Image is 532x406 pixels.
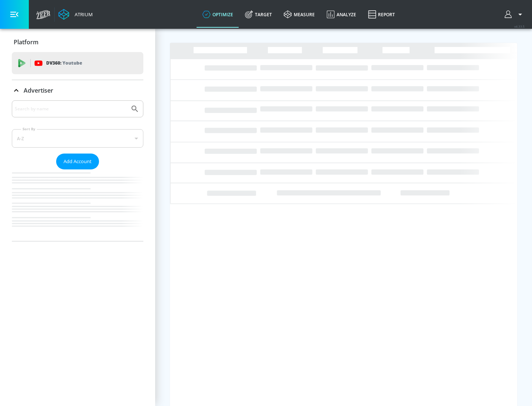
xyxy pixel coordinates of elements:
[514,24,525,28] span: v 4.33.5
[72,11,93,18] div: Atrium
[362,1,401,28] a: Report
[278,1,321,28] a: measure
[46,59,82,67] p: DV360:
[12,169,143,241] nav: list of Advertiser
[12,32,143,52] div: Platform
[12,80,143,101] div: Advertiser
[12,52,143,74] div: DV360: Youtube
[321,1,362,28] a: Analyze
[56,154,99,169] button: Add Account
[14,38,38,46] p: Platform
[64,157,92,166] span: Add Account
[12,129,143,148] div: A-Z
[62,59,82,67] p: Youtube
[21,127,37,131] label: Sort By
[12,100,143,241] div: Advertiser
[58,9,93,20] a: Atrium
[15,104,127,114] input: Search by name
[24,86,53,94] p: Advertiser
[239,1,278,28] a: Target
[197,1,239,28] a: optimize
